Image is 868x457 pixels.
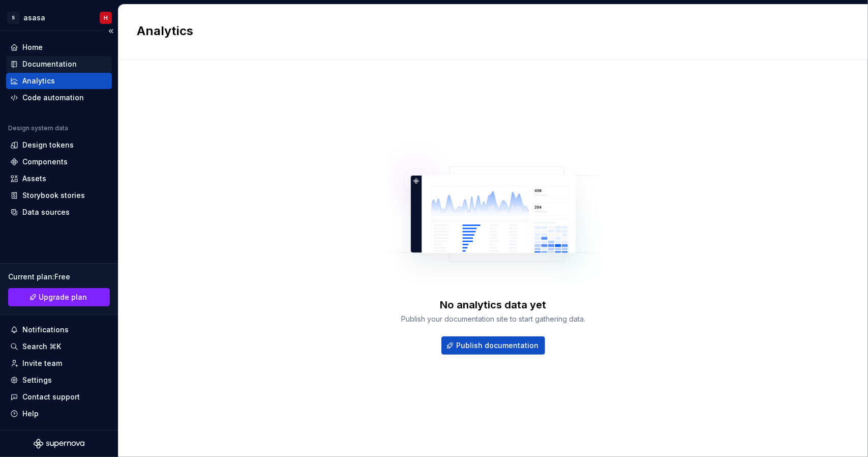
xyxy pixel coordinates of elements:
div: Assets [22,174,46,184]
div: Notifications [22,325,69,335]
button: Help [6,406,112,422]
div: Publish your documentation site to start gathering data. [401,314,585,324]
a: Storybook stories [6,187,112,204]
button: Publish documentation [441,336,545,355]
a: Components [6,154,112,170]
h2: Analytics [137,23,837,39]
div: Invite team [22,358,62,368]
a: Code automation [6,90,112,106]
div: Components [22,157,68,167]
button: SasasaH [2,7,116,28]
div: No analytics data yet [440,298,547,312]
div: Settings [22,375,52,385]
a: Documentation [6,56,112,72]
div: asasa [23,13,45,23]
div: Design tokens [22,140,74,150]
div: Search ⌘K [22,341,61,352]
div: Help [22,409,39,419]
div: Home [22,42,43,52]
div: Data sources [22,207,70,217]
a: Home [6,39,112,55]
a: Upgrade plan [8,288,110,306]
svg: Supernova Logo [34,439,84,449]
a: Design tokens [6,137,112,153]
div: Code automation [22,93,84,103]
div: Documentation [22,59,77,69]
a: Settings [6,372,112,388]
a: Invite team [6,355,112,372]
div: Design system data [8,124,68,132]
button: Search ⌘K [6,338,112,355]
div: Analytics [22,76,55,86]
span: Publish documentation [456,340,538,351]
button: Contact support [6,389,112,405]
span: Upgrade plan [39,292,87,302]
a: Analytics [6,73,112,89]
button: Notifications [6,322,112,338]
a: Assets [6,170,112,187]
div: H [104,14,108,22]
a: Data sources [6,204,112,220]
div: Contact support [22,392,80,402]
button: Collapse sidebar [104,24,118,38]
div: Current plan : Free [8,272,110,282]
div: S [7,12,19,24]
div: Storybook stories [22,190,85,201]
